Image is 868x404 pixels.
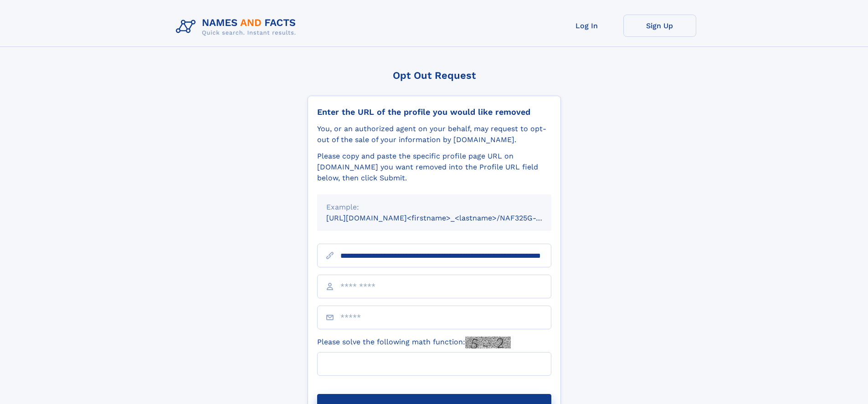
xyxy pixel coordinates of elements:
[308,70,561,81] div: Opt Out Request
[317,337,511,348] label: Please solve the following math function:
[623,15,696,37] a: Sign Up
[317,151,551,184] div: Please copy and paste the specific profile page URL on [DOMAIN_NAME] you want removed into the Pr...
[550,15,623,37] a: Log In
[172,15,303,39] img: Logo Names and Facts
[326,214,569,222] small: [URL][DOMAIN_NAME]<firstname>_<lastname>/NAF325G-xxxxxxxx
[317,123,551,145] div: You, or an authorized agent on your behalf, may request to opt-out of the sale of your informatio...
[326,202,542,213] div: Example:
[317,107,551,117] div: Enter the URL of the profile you would like removed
